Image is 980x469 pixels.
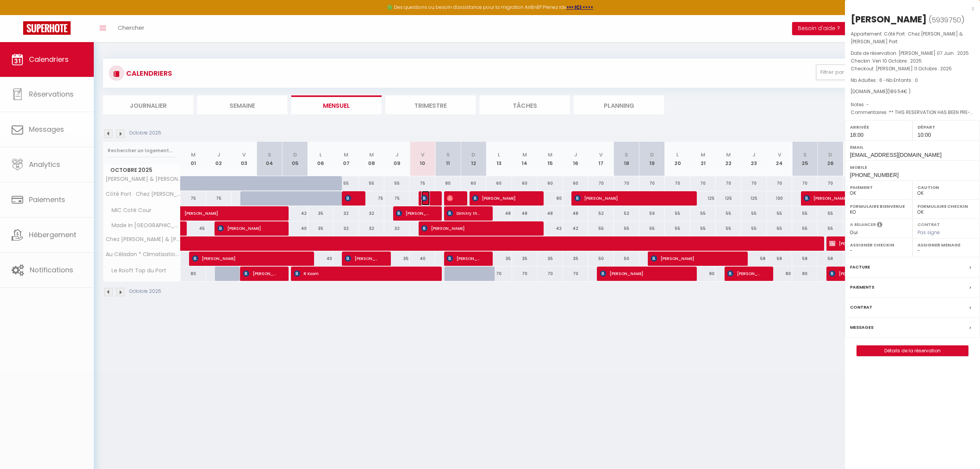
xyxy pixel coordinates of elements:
[857,345,968,356] button: Détails de la réservation
[866,101,869,108] span: -
[917,132,931,138] span: 10:00
[917,221,940,226] label: Contrat
[845,4,974,13] div: x
[932,15,961,25] span: 5939750
[889,88,904,95] span: 189.54
[917,229,940,236] span: Pas signé
[851,49,974,57] p: Date de réservation :
[851,30,974,46] p: Appartement :
[851,109,974,116] p: Commentaires :
[850,241,907,249] label: Assigner Checkin
[886,77,918,83] span: Nb Enfants : 0
[850,172,899,178] span: [PHONE_NUMBER]
[850,132,863,138] span: 18:00
[877,221,882,230] i: Sélectionner OUI si vous souhaiter envoyer les séquences de messages post-checkout
[851,13,927,25] div: [PERSON_NAME]
[851,101,974,109] p: Notes :
[851,65,974,73] p: Checkout :
[876,65,952,72] span: [PERSON_NAME] 11 Octobre . 2025
[899,50,969,56] span: [PERSON_NAME] 07 Juin . 2025
[917,123,975,131] label: Départ
[850,323,874,331] label: Messages
[851,31,963,45] span: Côté Port · Chez [PERSON_NAME] & [PERSON_NAME] Port
[851,88,974,95] div: [DOMAIN_NAME]
[887,88,911,95] span: ( € )
[850,123,907,131] label: Arrivée
[850,303,872,311] label: Contrat
[917,184,975,191] label: Caution
[850,163,975,171] label: Mobile
[851,77,918,83] span: Nb Adultes : 6 -
[850,184,907,191] label: Paiement
[850,221,876,228] label: A relancer
[929,14,965,25] span: ( )
[857,346,968,356] a: Détails de la réservation
[850,202,907,210] label: Formulaire Bienvenue
[850,143,975,151] label: Email
[872,58,922,64] span: Ven 10 Octobre . 2025
[850,263,870,271] label: Facture
[851,57,974,65] p: Checkin :
[917,241,975,249] label: Assigner Menage
[850,152,941,158] span: [EMAIL_ADDRESS][DOMAIN_NAME]
[850,283,874,291] label: Paiements
[917,202,975,210] label: Formulaire Checkin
